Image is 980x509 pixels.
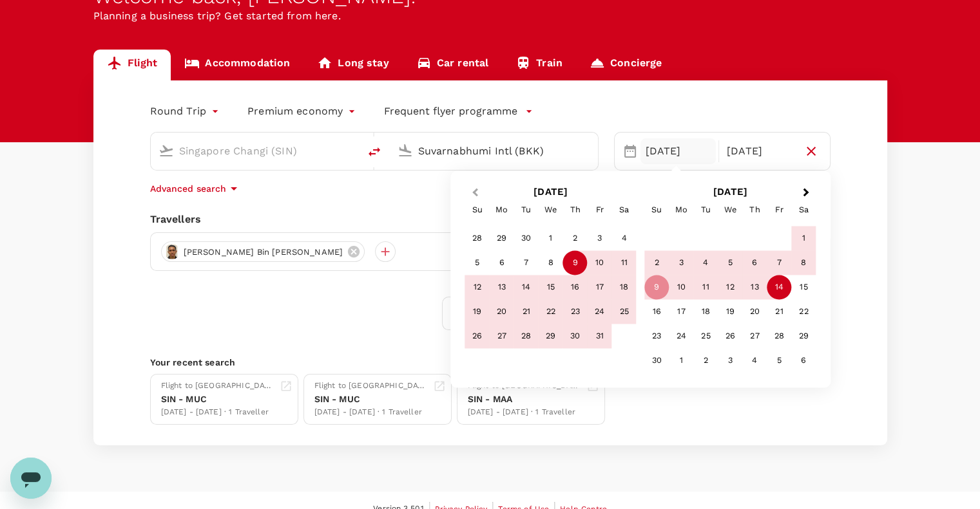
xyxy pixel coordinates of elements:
div: [DATE] [722,138,798,164]
div: Choose Friday, November 7th, 2025 [767,251,791,275]
p: Planning a business trip? Get started from here. [93,8,887,24]
div: Choose Wednesday, October 15th, 2025 [539,275,563,300]
div: Month November, 2025 [644,227,816,373]
button: Frequent flyer programme [384,104,533,119]
div: Choose Saturday, October 11th, 2025 [612,251,637,275]
div: Choose Tuesday, October 7th, 2025 [514,251,539,275]
div: Choose Sunday, November 23rd, 2025 [644,324,669,349]
span: [PERSON_NAME] Bin [PERSON_NAME] [176,246,351,259]
div: Choose Tuesday, November 4th, 2025 [693,251,718,275]
div: Choose Friday, November 14th, 2025 [767,275,791,300]
img: avatar-6654046f5d07b.png [164,244,180,259]
div: Choose Saturday, October 18th, 2025 [612,275,637,300]
div: Friday [767,198,791,222]
div: Choose Sunday, November 30th, 2025 [644,349,669,373]
div: Choose Friday, November 21st, 2025 [767,300,791,324]
div: Round Trip [150,101,222,122]
div: Choose Thursday, October 9th, 2025 [563,251,588,275]
div: Choose Sunday, October 12th, 2025 [465,275,490,300]
div: Friday [588,198,612,222]
div: Choose Monday, October 6th, 2025 [490,251,514,275]
a: Car rental [403,50,503,80]
div: Saturday [791,198,816,222]
div: Choose Wednesday, November 26th, 2025 [718,324,742,349]
button: Advanced search [150,181,242,196]
div: Choose Thursday, October 23rd, 2025 [563,300,588,324]
div: Wednesday [718,198,742,222]
p: Frequent flyer programme [384,104,517,119]
div: Choose Saturday, November 22nd, 2025 [791,300,816,324]
button: Next Month [797,183,818,203]
button: Previous Month [463,183,484,203]
div: Choose Saturday, November 8th, 2025 [791,251,816,275]
div: Tuesday [514,198,539,222]
div: Choose Sunday, October 5th, 2025 [465,251,490,275]
div: Thursday [742,198,767,222]
div: Choose Monday, October 13th, 2025 [490,275,514,300]
div: Monday [490,198,514,222]
input: Depart from [179,141,332,161]
div: Choose Friday, October 31st, 2025 [588,324,612,349]
div: Choose Sunday, November 9th, 2025 [644,275,669,300]
div: [DATE] - [DATE] · 1 Traveller [468,406,581,419]
div: SIN - MUC [161,393,274,406]
div: Wednesday [539,198,563,222]
div: Choose Sunday, September 28th, 2025 [465,227,490,251]
a: Long stay [303,50,402,80]
div: Choose Wednesday, November 19th, 2025 [718,300,742,324]
input: Going to [418,141,571,161]
div: Choose Tuesday, October 28th, 2025 [514,324,539,349]
div: [DATE] - [DATE] · 1 Traveller [314,406,428,419]
div: Premium economy [247,101,358,122]
div: Choose Tuesday, November 25th, 2025 [693,324,718,349]
div: Saturday [612,198,637,222]
div: Choose Sunday, October 19th, 2025 [465,300,490,324]
div: Choose Friday, November 28th, 2025 [767,324,791,349]
div: Choose Wednesday, November 12th, 2025 [718,275,742,300]
div: Choose Monday, November 3rd, 2025 [669,251,693,275]
div: Choose Tuesday, September 30th, 2025 [514,227,539,251]
p: Your recent search [150,356,831,369]
div: Choose Friday, October 17th, 2025 [588,275,612,300]
a: Concierge [576,50,675,80]
div: Choose Monday, November 24th, 2025 [669,324,693,349]
div: Choose Sunday, November 16th, 2025 [644,300,669,324]
p: Advanced search [150,182,226,195]
div: Choose Friday, October 10th, 2025 [588,251,612,275]
div: Choose Wednesday, October 22nd, 2025 [539,300,563,324]
div: Choose Wednesday, October 1st, 2025 [539,227,563,251]
button: Find flights [442,297,539,330]
div: [PERSON_NAME] Bin [PERSON_NAME] [161,241,365,262]
div: Choose Monday, December 1st, 2025 [669,349,693,373]
div: Sunday [644,198,669,222]
div: [DATE] [640,138,716,164]
div: Choose Sunday, October 26th, 2025 [465,324,490,349]
div: Choose Thursday, November 6th, 2025 [742,251,767,275]
h2: [DATE] [461,186,640,198]
div: Choose Thursday, November 27th, 2025 [742,324,767,349]
div: Choose Saturday, October 4th, 2025 [612,227,637,251]
div: Choose Monday, November 17th, 2025 [669,300,693,324]
div: Choose Wednesday, October 8th, 2025 [539,251,563,275]
a: Flight [93,50,171,80]
a: Accommodation [171,50,303,80]
div: SIN - MAA [468,393,581,406]
div: Flight to [GEOGRAPHIC_DATA] [314,380,428,393]
div: Choose Monday, September 29th, 2025 [490,227,514,251]
div: Tuesday [693,198,718,222]
button: delete [359,136,390,167]
div: SIN - MUC [314,393,428,406]
div: Choose Thursday, October 30th, 2025 [563,324,588,349]
div: Choose Thursday, November 20th, 2025 [742,300,767,324]
div: Flight to [GEOGRAPHIC_DATA] [161,380,274,393]
div: Travellers [150,212,831,227]
div: [DATE] - [DATE] · 1 Traveller [161,406,274,419]
div: Choose Friday, October 24th, 2025 [588,300,612,324]
div: Thursday [563,198,588,222]
div: Choose Thursday, December 4th, 2025 [742,349,767,373]
div: Choose Saturday, November 1st, 2025 [791,227,816,251]
div: Choose Tuesday, December 2nd, 2025 [693,349,718,373]
div: Choose Saturday, October 25th, 2025 [612,300,637,324]
div: Choose Wednesday, November 5th, 2025 [718,251,742,275]
div: Choose Thursday, October 16th, 2025 [563,275,588,300]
